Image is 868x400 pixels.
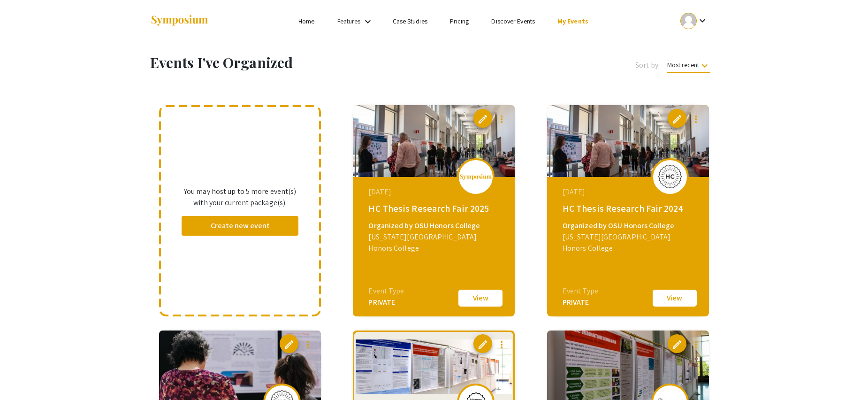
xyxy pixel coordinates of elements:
mat-icon: more_vert [690,339,701,350]
div: Event Type [563,285,598,297]
div: Organized by OSU Honors College [563,220,696,231]
h1: Events I've Organized [150,54,475,71]
div: [DATE] [563,186,696,198]
button: View [457,288,504,308]
button: View [651,288,698,308]
button: Expand account dropdown [670,10,718,31]
button: Most recent [660,56,718,73]
button: edit [473,109,492,128]
span: edit [477,114,488,125]
button: edit [280,334,298,353]
a: Features [337,17,361,25]
div: [US_STATE][GEOGRAPHIC_DATA] Honors College [563,231,696,254]
button: Create new event [182,216,298,236]
mat-icon: Expand account dropdown [697,15,708,26]
span: edit [477,339,488,350]
span: edit [671,339,683,350]
div: HC Thesis Research Fair 2025 [368,201,502,215]
span: Sort by: [635,60,660,71]
span: Most recent [667,61,710,73]
div: [US_STATE][GEOGRAPHIC_DATA] Honors College [368,231,502,254]
img: logo_v2.png [459,174,492,180]
div: HC Thesis Research Fair 2024 [563,201,696,215]
mat-icon: more_vert [302,339,313,350]
mat-icon: Expand Features list [362,16,373,27]
div: Organized by OSU Honors College [368,220,502,231]
div: PRIVATE [563,297,598,308]
iframe: Chat [7,358,40,393]
a: Discover Events [491,17,535,25]
img: hc-thesis-research-fair-2024_eventLogo_c6927e_.jpg [656,165,684,188]
a: Pricing [450,17,469,25]
mat-icon: more_vert [496,339,507,350]
a: My Events [557,17,588,25]
img: Symposium by ForagerOne [150,15,209,27]
mat-icon: more_vert [496,114,507,125]
p: You may host up to 5 more event(s) with your current package(s). [182,186,298,208]
img: hc-thesis-research-fair-2025_eventCoverPhoto_d7496f__thumb.jpg [353,105,515,177]
a: Home [298,17,314,25]
button: edit [668,109,686,128]
button: edit [473,334,492,353]
div: PRIVATE [368,297,404,308]
button: edit [668,334,686,353]
span: edit [283,339,295,350]
a: Case Studies [393,17,427,25]
div: [DATE] [368,186,502,198]
div: Event Type [368,285,404,297]
mat-icon: keyboard_arrow_down [699,60,710,71]
img: hc-thesis-research-fair-2024_eventCoverPhoto_8521ba__thumb.jpg [547,105,709,177]
span: edit [671,114,683,125]
mat-icon: more_vert [690,114,701,125]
